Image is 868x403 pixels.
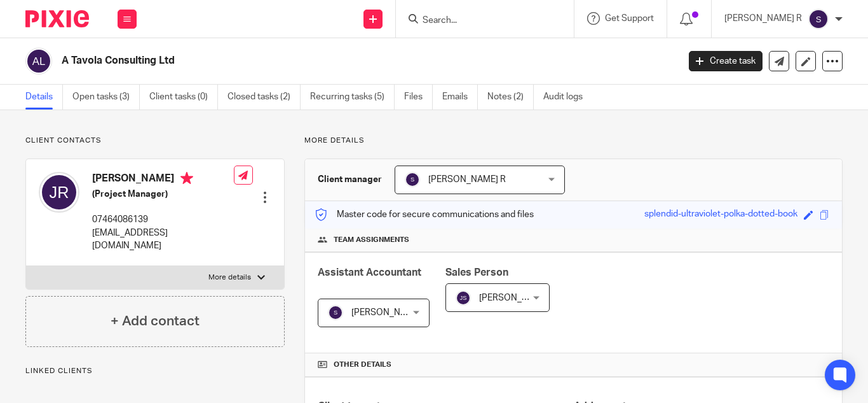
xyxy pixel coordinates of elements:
span: [PERSON_NAME] [479,293,549,302]
h5: (Project Manager) [92,188,234,201]
a: Emails [442,85,478,110]
h4: + Add contact [111,311,200,331]
a: Audit logs [543,85,592,110]
span: Team assignments [334,235,409,245]
span: Get Support [605,14,654,23]
img: svg%3E [328,305,343,320]
img: svg%3E [456,290,471,306]
p: More details [304,136,843,146]
p: [EMAIL_ADDRESS][DOMAIN_NAME] [92,227,234,253]
a: Notes (2) [487,85,534,110]
i: Primary [180,172,193,185]
a: Closed tasks (2) [227,85,301,110]
span: Other details [334,360,391,370]
h4: [PERSON_NAME] [92,172,234,188]
span: Sales Person [445,267,508,278]
input: Search [421,15,536,27]
span: [PERSON_NAME] R [351,308,429,317]
h2: A Tavola Consulting Ltd [62,54,548,67]
span: [PERSON_NAME] R [428,175,506,184]
a: Details [25,85,63,110]
a: Client tasks (0) [149,85,218,110]
div: splendid-ultraviolet-polka-dotted-book [644,208,797,222]
img: svg%3E [808,9,829,29]
p: Client contacts [25,136,285,146]
p: [PERSON_NAME] R [724,12,802,25]
h3: Client manager [318,173,382,186]
img: svg%3E [25,48,52,74]
span: Assistant Accountant [318,267,421,278]
a: Create task [689,51,763,71]
a: Recurring tasks (5) [310,85,395,110]
p: 07464086139 [92,213,234,226]
img: Pixie [25,10,89,27]
img: svg%3E [39,172,79,213]
img: svg%3E [405,172,420,187]
a: Files [404,85,433,110]
p: Master code for secure communications and files [315,208,534,221]
p: Linked clients [25,366,285,376]
a: Open tasks (3) [72,85,140,110]
p: More details [208,272,251,283]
